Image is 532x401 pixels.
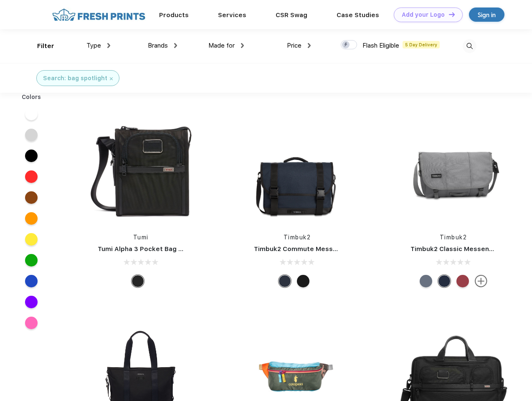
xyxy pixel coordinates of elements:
img: DT [449,12,455,17]
div: Colors [15,93,48,102]
span: Brands [148,42,168,49]
img: func=resize&h=266 [241,114,352,225]
div: Eco Nautical [438,275,451,287]
div: Black [132,275,144,287]
a: Timbuk2 [440,234,467,241]
img: dropdown.png [107,43,110,48]
a: Timbuk2 Classic Messenger Bag [410,245,514,253]
div: Search: bag spotlight [43,74,107,83]
a: Tumi Alpha 3 Pocket Bag Small [98,245,195,253]
img: dropdown.png [241,43,244,48]
img: desktop_search.svg [463,39,476,53]
a: Tumi [133,234,149,241]
span: 5 Day Delivery [403,41,440,48]
span: Made for [208,42,235,49]
span: Flash Eligible [362,42,399,49]
div: Eco Lightbeam [420,275,432,287]
div: Eco Bookish [456,275,469,287]
div: Eco Nautical [279,275,291,287]
a: Timbuk2 [284,234,311,241]
div: Sign in [478,10,496,20]
img: func=resize&h=266 [398,114,509,225]
span: Price [287,42,301,49]
a: Timbuk2 Commute Messenger Bag [254,245,366,253]
span: Type [86,42,101,49]
a: Sign in [469,8,504,22]
a: Products [159,11,189,19]
img: fo%20logo%202.webp [50,8,148,22]
div: Add your Logo [402,11,445,18]
img: dropdown.png [174,43,177,48]
img: dropdown.png [308,43,311,48]
img: filter_cancel.svg [110,77,113,80]
div: Filter [37,41,54,51]
div: Eco Black [297,275,309,287]
img: func=resize&h=266 [85,114,196,225]
img: more.svg [475,275,487,287]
